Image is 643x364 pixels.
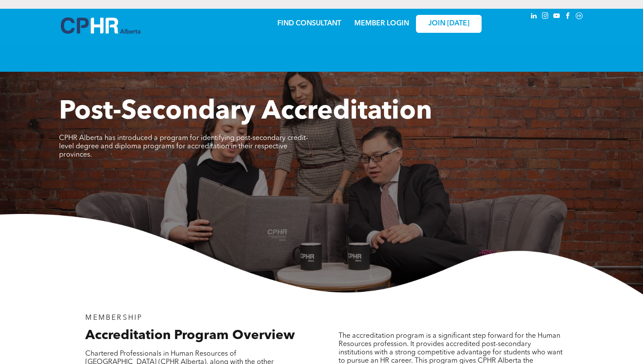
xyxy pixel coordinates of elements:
[540,11,550,23] a: instagram
[529,11,538,23] a: linkedin
[277,20,341,27] a: FIND CONSULTANT
[59,99,432,125] span: Post-Secondary Accreditation
[552,11,561,23] a: youtube
[354,20,409,27] a: MEMBER LOGIN
[428,20,469,28] span: JOIN [DATE]
[85,329,295,342] span: Accreditation Program Overview
[61,17,140,34] img: A blue and white logo for cp alberta
[574,11,584,23] a: Social network
[59,135,308,158] span: CPHR Alberta has introduced a program for identifying post-secondary credit-level degree and dipl...
[85,315,143,322] span: MEMBERSHIP
[563,11,573,23] a: facebook
[416,15,482,33] a: JOIN [DATE]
